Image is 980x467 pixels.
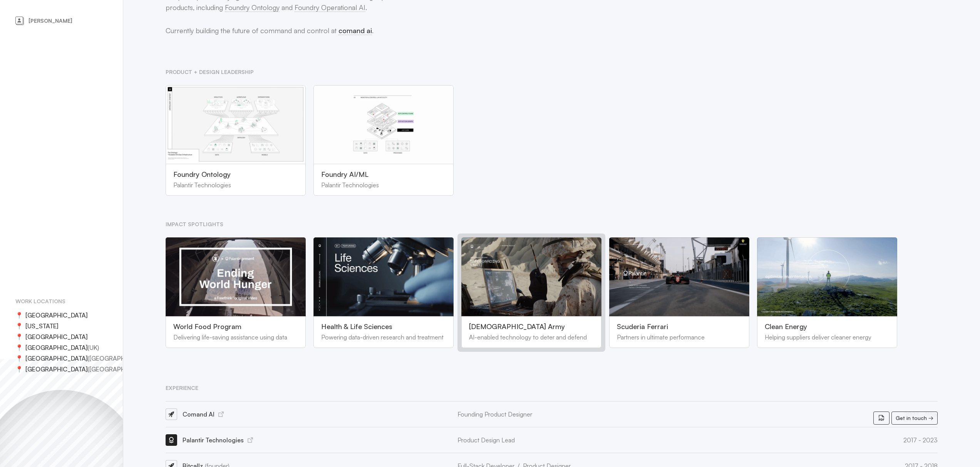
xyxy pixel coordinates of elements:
[919,410,938,418] span: Now
[87,342,99,353] span: ( UK )
[15,353,25,364] span: 📍
[15,15,107,26] a: [PERSON_NAME]
[15,364,25,375] span: 📍
[338,26,372,35] a: comand ai
[225,3,280,12] a: Foundry Ontology
[25,321,58,331] span: [US_STATE]
[873,412,890,425] a: Resume
[25,353,87,364] span: [GEOGRAPHIC_DATA]
[25,331,87,342] span: [GEOGRAPHIC_DATA]
[166,383,938,393] h2: Experience
[903,436,917,444] span: 2017
[15,321,25,331] span: 📍
[87,353,153,364] span: ( [GEOGRAPHIC_DATA] )
[917,436,938,444] span: 2023
[183,436,244,444] span: Palantir Technologies
[15,342,25,353] span: 📍
[87,364,153,375] span: ( [GEOGRAPHIC_DATA] )
[25,310,87,321] span: [GEOGRAPHIC_DATA]
[166,85,306,196] a: Foundry OntologyPalantir Technologies
[15,331,25,342] span: 📍
[166,219,938,230] h2: Impact spotlights
[166,67,938,77] h2: Product + Design Leadership
[166,25,387,36] p: Currently building the future of command and control at .
[183,410,214,418] span: Comand AI
[313,85,454,196] a: Foundry AI/MLPalantir Technologies
[25,364,87,375] span: [GEOGRAPHIC_DATA]
[457,410,532,418] span: Founding Product Designer
[15,296,107,307] h2: Work locations
[891,412,938,425] a: Get in touch
[15,310,25,321] span: 📍
[896,413,927,423] span: Get in touch
[904,410,919,418] span: 2023
[457,436,515,444] span: Product Design Lead
[25,342,87,353] span: [GEOGRAPHIC_DATA]
[295,3,365,12] a: Foundry Operational AI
